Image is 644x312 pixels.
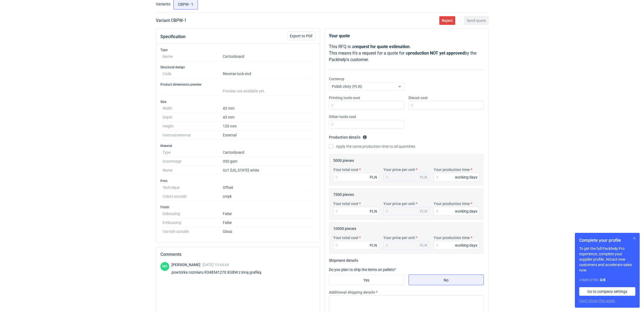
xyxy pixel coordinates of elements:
[329,76,344,82] label: Currency
[160,48,315,52] h3: Type
[163,227,223,234] dt: Varnish outside
[631,235,638,241] button: Skip for now
[579,277,635,283] div: Completed:
[329,33,350,38] strong: Your quote
[467,19,486,22] span: Send quote
[223,52,313,61] dd: Cartonboard
[163,218,223,227] dt: Embossing
[329,267,396,272] label: Do you plan to ship the items on pallets?
[223,183,313,192] dd: Offset
[333,207,379,216] input: 0
[329,144,415,149] label: Apply the same production time to all quantities
[333,241,379,250] input: 0
[333,201,358,206] label: Your total cost
[455,209,477,214] div: working days
[171,270,268,275] div: powtórka rozmiaru R348541270 XGBW z inną grafiką
[329,290,375,295] label: Additional shipping details
[370,175,377,180] div: PLN
[579,287,635,296] a: Go to company settings
[383,235,415,240] label: Your price per unit
[455,243,477,248] div: working days
[329,120,404,129] input: 0
[223,218,313,227] dd: False
[409,95,428,100] label: Diecut cost
[163,104,223,113] dt: Width
[579,298,615,303] button: Don’t show this again
[455,175,477,180] div: working days
[223,104,313,113] dd: 43 mm
[329,133,367,139] legend: Production details
[329,43,484,63] p: This RFQ is a . This means it's a request for a quote for a by the Packhelp's customer.
[420,209,427,214] div: PLN
[329,274,404,285] label: Yes
[434,167,470,172] label: Your production time
[223,227,313,234] dd: Gloss
[287,32,315,40] button: Export to PDF
[223,157,313,166] dd: 350 gsm
[160,100,315,104] h3: Size
[383,167,415,172] label: Your price per unit
[333,190,354,197] legend: 7500 pieces
[203,263,229,267] span: [DATE] 10:44:44
[163,113,223,122] dt: Depth
[333,156,354,163] legend: 5000 pieces
[160,262,169,271] figcaption: MS
[163,52,223,61] dt: Name
[409,274,484,285] label: No
[600,278,605,282] strong: 3 / 8
[370,243,377,248] div: PLN
[290,34,313,38] span: Export to PDF
[329,114,356,119] label: Other tools cost
[223,69,313,78] dd: Reverse tuck end
[434,201,470,206] label: Your production time
[160,30,186,43] button: Specification
[333,167,358,172] label: Your total cost
[408,51,465,56] strong: production NOT yet approved
[223,89,265,93] span: Preview not available yet.
[420,175,427,180] div: PLN
[223,166,313,175] dd: Gc1 [US_STATE] white
[442,19,453,22] span: Reject
[333,235,358,240] label: Your total cost
[160,82,315,87] h3: Product dimensions preview
[223,122,313,131] dd: 120 mm
[354,44,410,49] strong: request for quote estimation
[160,262,169,271] div: Maciej Sikora
[223,209,313,218] dd: False
[383,201,415,206] label: Your price per unit
[329,256,358,263] legend: Shipment details
[156,1,171,7] label: Variants:
[163,122,223,131] dt: Height
[163,192,223,201] dt: Colors outside
[333,224,356,231] legend: 10000 pieces
[163,131,223,140] dt: Internal/external
[464,16,488,25] button: Send quote
[163,209,223,218] dt: Debossing
[163,183,223,192] dt: Technique
[329,101,404,110] input: 0
[579,246,635,273] p: To get the full Packhelp Pro experience, complete your supplier profile. Attract new customers an...
[223,131,313,140] dd: External
[434,235,470,240] label: Your production time
[439,16,455,25] button: Reject
[163,166,223,175] dt: Name
[223,192,313,201] dd: cmyk
[409,101,484,110] input: 0
[223,148,313,157] dd: Cartonboard
[223,113,313,122] dd: 43 mm
[163,157,223,166] dt: Grammage
[332,84,362,89] span: Polish złoty (PLN)
[160,65,315,69] h3: Structural design
[329,95,360,100] label: Printing tools cost
[163,69,223,78] dt: Code
[333,173,379,182] input: 0
[434,207,480,216] input: 0
[171,263,203,267] span: [PERSON_NAME]
[160,251,315,258] h2: Comments
[370,209,377,214] div: PLN
[163,148,223,157] dt: Type
[420,243,427,248] div: PLN
[156,17,187,24] h2: Variant CBPW - 1
[434,173,480,182] input: 0
[579,237,635,244] h1: Complete your profile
